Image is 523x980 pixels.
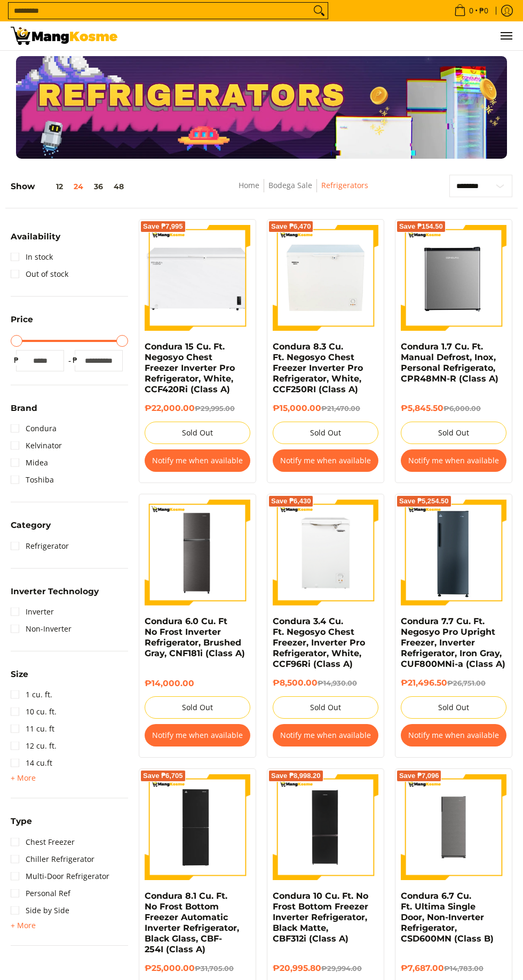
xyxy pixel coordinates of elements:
[11,670,28,686] summary: Open
[11,885,70,902] a: Personal Ref
[273,403,378,414] h6: ₱15,000.00
[273,774,378,880] img: Condura 10 Cu. Ft. No Frost Bottom Freezer Inverter Refrigerator, Black Matte, CBF312i (Class A)
[145,891,239,954] a: Condura 8.1 Cu. Ft. No Frost Bottom Freezer Automatic Inverter Refrigerator, Black Glass, CBF-254...
[447,679,486,687] del: ₱26,751.00
[11,587,99,603] summary: Open
[273,616,365,669] a: Condura 3.4 Cu. Ft. Negosyo Chest Freezer, Inverter Pro Refrigerator, White, CCF96Ri (Class A)
[11,521,51,529] span: Category
[128,21,512,50] ul: Customer Navigation
[11,232,60,248] summary: Open
[11,919,36,932] span: Open
[11,817,32,825] span: Type
[321,965,362,973] del: ₱29,994.00
[145,341,235,394] a: Condura 15 Cu. Ft. Negosyo Chest Freezer Inverter Pro Refrigerator, White, CCF420Ri (Class A)
[271,223,311,230] span: Save ₱6,470
[401,422,506,444] button: Sold Out
[500,21,512,50] button: Menu
[401,616,505,669] a: Condura 7.7 Cu. Ft. Negosyo Pro Upright Freezer, Inverter Refrigerator, Iron Gray, CUF800MNi-a (C...
[11,27,117,45] img: Bodega Sale Refrigerator l Mang Kosme: Home Appliances Warehouse Sale | Page 3
[11,603,54,620] a: Inverter
[273,341,363,394] a: Condura 8.3 Cu. Ft. Negosyo Chest Freezer Inverter Pro Refrigerator, White, CCF250RI (Class A)
[11,521,51,537] summary: Open
[89,182,108,191] button: 36
[443,405,481,413] del: ₱6,000.00
[11,774,36,782] span: + More
[11,181,129,191] h5: Show
[271,498,311,504] span: Save ₱6,430
[68,182,89,191] button: 24
[444,965,484,973] del: ₱14,783.00
[11,902,69,919] a: Side by Side
[143,223,183,230] span: Save ₱7,995
[195,405,235,413] del: ₱29,995.00
[478,7,490,14] span: ₱0
[11,851,94,868] a: Chiller Refrigerator
[11,420,57,437] a: Condura
[11,868,109,885] a: Multi-Door Refrigerator
[147,774,248,880] img: Condura 8.1 Cu. Ft. No Frost Bottom Freezer Automatic Inverter Refrigerator, Black Glass, CBF-254...
[11,404,37,412] span: Brand
[318,679,357,687] del: ₱14,930.00
[11,703,57,720] a: 10 cu. ft.
[145,963,250,974] h6: ₱25,000.00
[401,891,494,944] a: Condura 6.7 Cu. Ft. Ultima Single Door, Non-Inverter Refrigerator, CSD600MN (Class B)
[273,696,378,719] button: Sold Out
[145,403,250,414] h6: ₱22,000.00
[11,670,28,678] span: Size
[401,678,506,688] h6: ₱21,496.50
[35,182,68,191] button: 12
[239,180,259,190] a: Home
[321,180,368,190] a: Refrigerators
[69,355,80,365] span: ₱
[11,720,54,737] a: 11 cu. ft
[11,232,60,240] span: Availability
[401,225,506,331] img: Condura 1.7 Cu. Ft. Manual Defrost, Inox, Personal Refrigerato, CPR48MN-R (Class A)
[401,449,506,472] button: Notify me when available
[143,773,183,779] span: Save ₱6,705
[273,449,378,472] button: Notify me when available
[11,587,99,595] span: Inverter Technology
[11,834,75,851] a: Chest Freezer
[311,3,328,19] button: Search
[11,355,21,365] span: ₱
[467,7,475,14] span: 0
[145,243,250,313] img: Condura 15 Cu. Ft. Negosyo Chest Freezer Inverter Pro Refrigerator, White, CCF420Ri (Class A)
[401,774,506,880] img: condura-ultima-non-inveter-single-door-6.7-cubic-feet-refrigerator-mang-kosme
[401,403,506,414] h6: ₱5,845.50
[11,538,69,555] a: Refrigerator
[273,500,378,605] img: Condura 3.4 Cu. Ft. Negosyo Chest Freezer, Inverter Pro Refrigerator, White, CCF96Ri (Class A)
[11,315,33,323] span: Price
[273,678,378,688] h6: ₱8,500.00
[321,405,360,413] del: ₱21,470.00
[11,437,62,454] a: Kelvinator
[11,266,68,283] a: Out of stock
[271,773,321,779] span: Save ₱8,998.20
[11,315,33,331] summary: Open
[145,500,250,605] img: Condura 6.0 Cu. Ft No Frost Inverter Refrigerator, Brushed Gray, CNF181i (Class A)
[11,772,36,784] span: Open
[128,21,512,50] nav: Main Menu
[11,686,52,703] a: 1 cu. ft.
[399,498,449,504] span: Save ₱5,254.50
[11,404,37,420] summary: Open
[11,817,32,833] summary: Open
[273,225,378,331] img: Condura 8.3 Cu. Ft. Negosyo Chest Freezer Inverter Pro Refrigerator, White, CCF250RI (Class A)
[11,454,48,471] a: Midea
[273,422,378,444] button: Sold Out
[268,180,312,190] a: Bodega Sale
[451,5,492,17] span: •
[399,223,443,230] span: Save ₱154.50
[145,724,250,746] button: Notify me when available
[11,471,54,488] a: Toshiba
[399,773,439,779] span: Save ₱7,096
[273,963,378,974] h6: ₱20,995.80
[11,737,57,755] a: 12 cu. ft.
[11,248,53,266] a: In stock
[11,755,52,772] a: 14 cu.ft
[145,696,250,719] button: Sold Out
[145,678,250,688] h6: ₱14,000.00
[273,724,378,746] button: Notify me when available
[145,422,250,444] button: Sold Out
[108,182,129,191] button: 48
[401,696,506,719] button: Sold Out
